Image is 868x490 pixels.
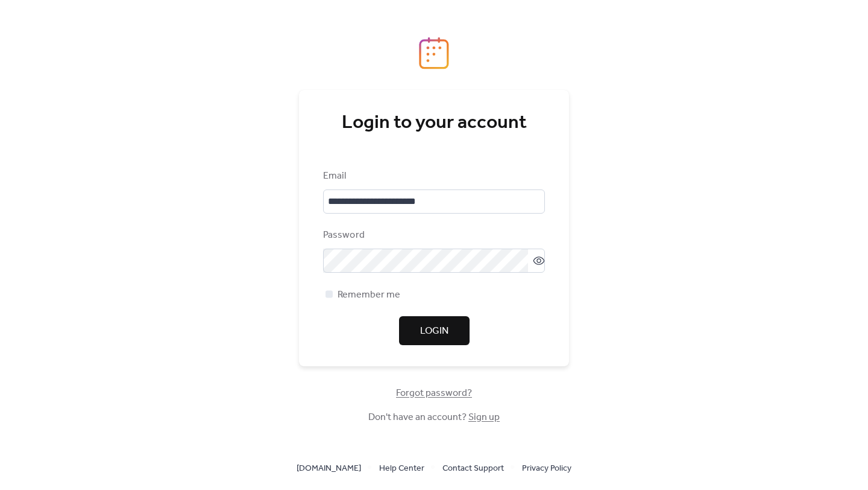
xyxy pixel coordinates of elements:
a: [DOMAIN_NAME] [297,460,361,476]
a: Contact Support [442,460,504,476]
span: Privacy Policy [522,462,571,476]
div: Email [323,169,542,183]
span: Don't have an account? [368,410,500,425]
img: logo [419,37,449,69]
span: Login [420,324,448,339]
a: Privacy Policy [522,460,571,476]
div: Login to your account [323,111,545,135]
span: Help Center [379,462,424,476]
span: Contact Support [442,462,504,476]
div: Password [323,228,542,243]
a: Help Center [379,460,424,476]
a: Sign up [468,408,500,427]
button: Login [399,316,470,345]
span: [DOMAIN_NAME] [297,462,361,476]
span: Forgot password? [396,386,472,401]
span: Remember me [338,288,400,302]
a: Forgot password? [396,390,472,396]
